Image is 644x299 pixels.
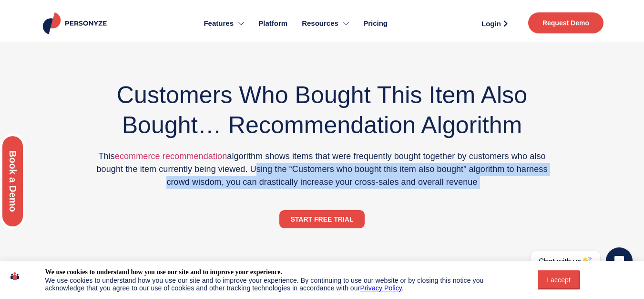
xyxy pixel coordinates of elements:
span: START FREE TRIAL [291,216,354,223]
a: Request Demo [528,12,603,33]
a: Platform [251,5,295,42]
span: Resources [302,18,338,29]
span: Features [204,18,234,29]
div: I accept [543,276,574,284]
span: Pricing [363,18,388,29]
span: Request Demo [542,20,589,26]
h2: Customers Who Bought This Item Also Bought… Recommendation Algorithm [90,80,555,140]
a: Features [196,5,251,42]
a: ecommerce recommendation [115,151,227,161]
span: Platform [258,18,287,29]
button: I accept [538,270,580,289]
div: We use cookies to understand how you use our site and to improve your experience. By continuing t... [45,277,518,292]
a: Resources [295,5,356,42]
span: Login [481,20,501,27]
a: Privacy Policy [360,284,402,292]
p: This algorithm shows items that were frequently bought together by customers who also bought the ... [90,150,555,189]
a: Pricing [356,5,395,42]
div: We use cookies to understand how you use our site and to improve your experience. [45,268,282,277]
a: Login [470,16,519,31]
a: START FREE TRIAL [279,210,365,228]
